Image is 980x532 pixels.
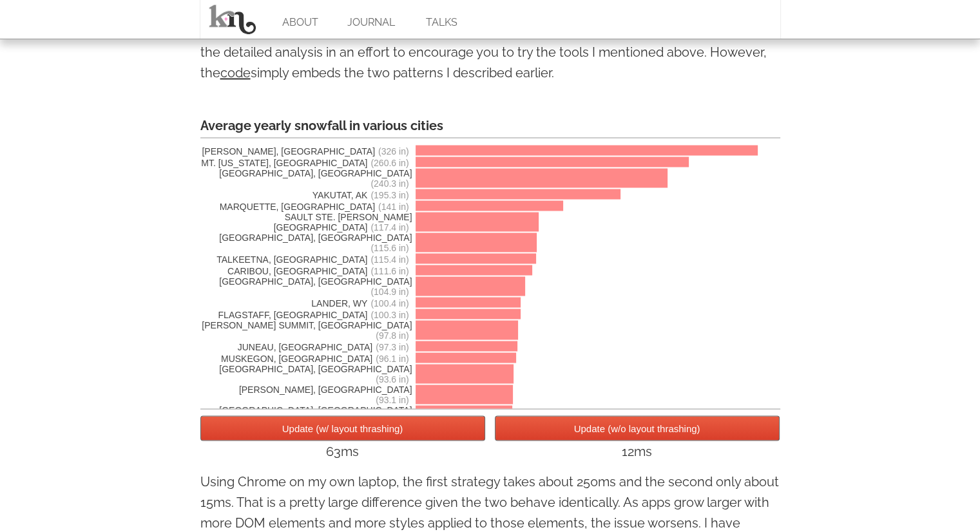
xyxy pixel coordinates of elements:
[376,341,408,352] span: (97.3 in)
[370,286,408,296] span: (104.9 in)
[370,265,408,276] span: (111.6 in)
[200,298,412,308] span: LANDER, WY
[376,353,408,363] span: (96.1 in)
[378,201,408,211] span: (141 in)
[200,341,412,352] span: JUNEAU, [GEOGRAPHIC_DATA]
[200,309,412,319] span: FLAGSTAFF, [GEOGRAPHIC_DATA]
[200,441,485,461] div: 63ms
[370,178,408,188] span: (240.3 in)
[376,330,408,340] span: (97.8 in)
[200,232,412,252] span: [GEOGRAPHIC_DATA], [GEOGRAPHIC_DATA]
[370,309,408,319] span: (100.3 in)
[200,157,412,167] span: MT. [US_STATE], [GEOGRAPHIC_DATA]
[200,363,412,384] span: [GEOGRAPHIC_DATA], [GEOGRAPHIC_DATA]
[200,404,412,425] span: [GEOGRAPHIC_DATA], [GEOGRAPHIC_DATA]
[370,157,408,167] span: (260.6 in)
[370,242,408,252] span: (115.6 in)
[370,254,408,264] span: (115.4 in)
[376,394,408,404] span: (93.1 in)
[370,222,408,232] span: (117.4 in)
[370,298,408,308] span: (100.4 in)
[200,201,412,211] span: MARQUETTE, [GEOGRAPHIC_DATA]
[200,167,412,188] span: [GEOGRAPHIC_DATA], [GEOGRAPHIC_DATA]
[200,115,780,138] div: Average yearly snowfall in various cities
[200,254,412,264] span: TALKEETNA, [GEOGRAPHIC_DATA]
[200,415,485,441] button: Update (w/ layout thrashing)
[200,319,412,340] span: [PERSON_NAME] SUMMIT, [GEOGRAPHIC_DATA]
[378,146,408,156] span: (326 in)
[200,384,412,404] span: [PERSON_NAME], [GEOGRAPHIC_DATA]
[495,415,780,441] button: Update (w/o layout thrashing)
[220,65,251,81] a: code
[495,441,780,461] div: 12ms
[376,374,408,384] span: (93.6 in)
[200,146,412,156] span: [PERSON_NAME], [GEOGRAPHIC_DATA]
[200,211,412,232] span: SAULT STE. [PERSON_NAME][GEOGRAPHIC_DATA]
[200,276,412,296] span: [GEOGRAPHIC_DATA], [GEOGRAPHIC_DATA]
[370,189,408,200] span: (195.3 in)
[200,353,412,363] span: MUSKEGON, [GEOGRAPHIC_DATA]
[200,265,412,276] span: CARIBOU, [GEOGRAPHIC_DATA]
[200,189,412,200] span: YAKUTAT, AK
